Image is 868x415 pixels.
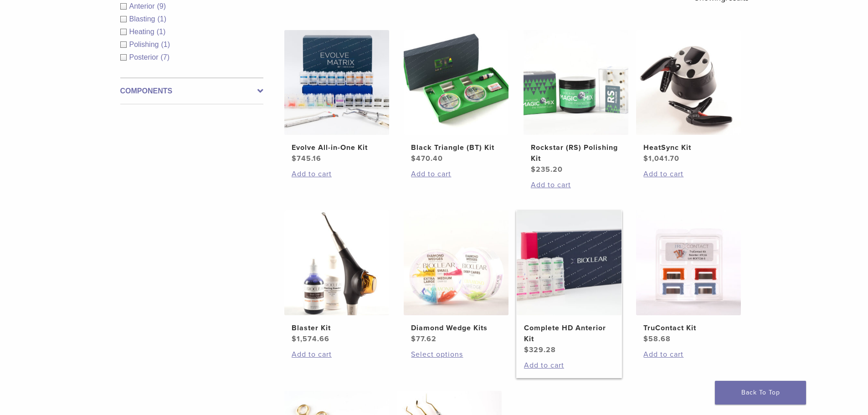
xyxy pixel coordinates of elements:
span: $ [292,154,297,163]
a: Back To Top [715,381,806,405]
span: $ [643,334,648,343]
h2: Complete HD Anterior Kit [524,323,614,344]
img: Evolve All-in-One Kit [284,30,389,135]
bdi: 235.20 [531,165,563,174]
a: Add to cart: “HeatSync Kit” [643,169,734,179]
span: (1) [157,28,166,36]
a: Complete HD Anterior KitComplete HD Anterior Kit $329.28 [516,210,622,355]
h2: Rockstar (RS) Polishing Kit [531,142,621,164]
a: Diamond Wedge KitsDiamond Wedge Kits $77.62 [403,210,509,344]
bdi: 470.40 [411,154,443,163]
span: $ [524,345,529,354]
h2: Black Triangle (BT) Kit [411,142,501,153]
h2: Blaster Kit [292,323,382,333]
span: (7) [161,53,170,61]
a: TruContact KitTruContact Kit $58.68 [636,210,742,344]
a: Add to cart: “Complete HD Anterior Kit” [524,360,614,371]
img: Complete HD Anterior Kit [517,210,621,315]
h2: HeatSync Kit [643,142,734,153]
a: Rockstar (RS) Polishing KitRockstar (RS) Polishing Kit $235.20 [523,30,629,175]
span: (1) [161,41,170,48]
img: TruContact Kit [636,210,741,315]
span: (9) [157,2,166,10]
bdi: 1,574.66 [292,334,329,343]
span: $ [292,334,297,343]
bdi: 1,041.70 [643,154,679,163]
a: Add to cart: “Evolve All-in-One Kit” [292,169,382,179]
img: HeatSync Kit [636,30,741,135]
bdi: 58.68 [643,334,671,343]
h2: Diamond Wedge Kits [411,323,501,333]
span: $ [411,154,416,163]
bdi: 77.62 [411,334,437,343]
img: Blaster Kit [284,210,389,315]
span: $ [531,165,536,174]
span: Anterior [129,2,157,10]
span: (1) [157,15,166,23]
a: Blaster KitBlaster Kit $1,574.66 [284,210,390,344]
bdi: 329.28 [524,345,556,354]
span: Polishing [129,41,161,48]
a: HeatSync KitHeatSync Kit $1,041.70 [636,30,742,164]
a: Add to cart: “Rockstar (RS) Polishing Kit” [531,179,621,190]
a: Evolve All-in-One KitEvolve All-in-One Kit $745.16 [284,30,390,164]
a: Add to cart: “Black Triangle (BT) Kit” [411,169,501,179]
span: Blasting [129,15,158,23]
span: Heating [129,28,157,36]
a: Add to cart: “Blaster Kit” [292,349,382,360]
h2: TruContact Kit [643,323,734,333]
a: Select options for “Diamond Wedge Kits” [411,349,501,360]
span: $ [643,154,648,163]
span: $ [411,334,416,343]
img: Rockstar (RS) Polishing Kit [524,30,628,135]
a: Add to cart: “TruContact Kit” [643,349,734,360]
bdi: 745.16 [292,154,321,163]
a: Black Triangle (BT) KitBlack Triangle (BT) Kit $470.40 [403,30,509,164]
h2: Evolve All-in-One Kit [292,142,382,153]
label: Components [120,86,263,97]
img: Black Triangle (BT) Kit [404,30,508,135]
span: Posterior [129,53,161,61]
img: Diamond Wedge Kits [404,210,508,315]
